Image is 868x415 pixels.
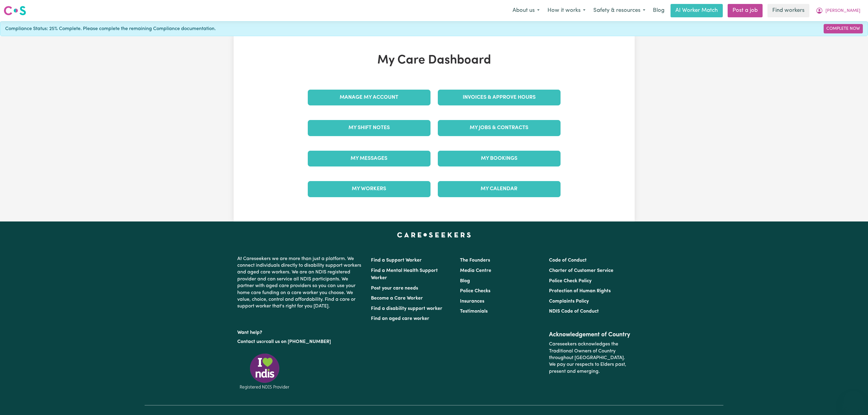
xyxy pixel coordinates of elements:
a: My Jobs & Contracts [438,120,561,136]
a: Complaints Policy [549,299,589,304]
span: [PERSON_NAME] [825,8,860,14]
a: Post a job [728,4,763,17]
p: or [237,336,364,348]
img: Registered NDIS provider [237,352,292,390]
button: My Account [812,4,864,17]
a: Careseekers logo [4,4,26,18]
a: Find a Mental Health Support Worker [371,268,438,280]
button: How it works [544,4,589,17]
a: Careseekers home page [397,232,471,237]
a: My Shift Notes [308,120,431,136]
a: The Founders [460,258,490,263]
p: Want help? [237,327,364,336]
a: Media Centre [460,268,491,273]
a: Charter of Customer Service [549,268,613,273]
a: Find an aged care worker [371,316,429,321]
img: Careseekers logo [4,5,26,16]
a: Blog [460,279,470,283]
h1: My Care Dashboard [304,53,564,68]
button: Safety & resources [589,4,649,17]
iframe: Button to launch messaging window, conversation in progress [844,391,863,410]
a: Post your care needs [371,286,418,291]
p: At Careseekers we are more than just a platform. We connect individuals directly to disability su... [237,253,364,312]
button: About us [509,4,544,17]
a: Find a disability support worker [371,306,442,311]
p: Careseekers acknowledges the Traditional Owners of Country throughout [GEOGRAPHIC_DATA]. We pay o... [549,338,631,377]
span: Compliance Status: 25% Complete. Please complete the remaining Compliance documentation. [5,25,216,33]
a: Complete Now [824,24,863,33]
a: Find workers [767,4,809,17]
a: My Workers [308,181,431,197]
a: call us on [PHONE_NUMBER] [266,339,331,344]
a: Blog [649,4,668,17]
a: My Calendar [438,181,561,197]
a: Contact us [237,339,261,344]
a: Code of Conduct [549,258,587,263]
a: My Messages [308,151,431,166]
a: Find a Support Worker [371,258,422,263]
a: Invoices & Approve Hours [438,90,561,105]
a: Become a Care Worker [371,296,423,301]
a: Police Check Policy [549,279,592,283]
a: My Bookings [438,151,561,166]
a: Insurances [460,299,484,304]
a: Manage My Account [308,90,431,105]
a: Police Checks [460,289,490,293]
a: NDIS Code of Conduct [549,309,599,314]
h2: Acknowledgement of Country [549,331,631,338]
a: AI Worker Match [671,4,723,17]
a: Protection of Human Rights [549,289,611,293]
a: Testimonials [460,309,488,314]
